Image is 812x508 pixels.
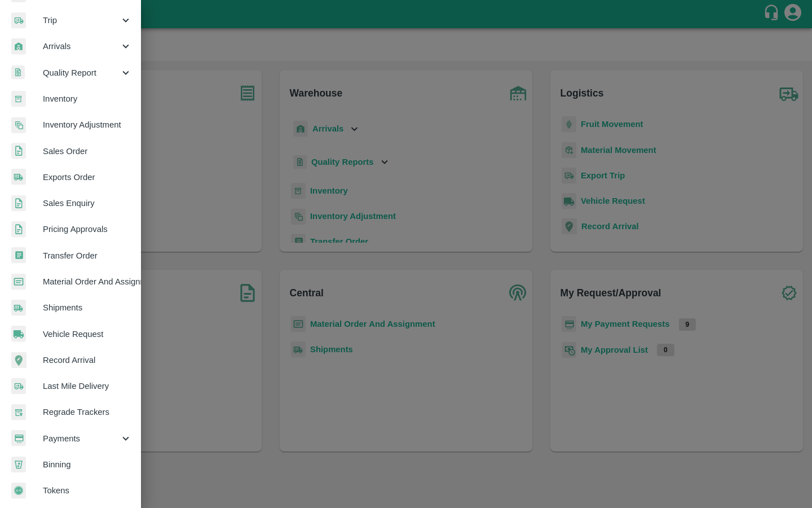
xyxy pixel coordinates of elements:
img: payment [11,430,26,446]
span: Vehicle Request [43,328,132,340]
span: Record Arrival [43,354,132,366]
img: whArrival [11,38,26,55]
span: Last Mile Delivery [43,380,132,392]
img: centralMaterial [11,274,26,290]
img: shipments [11,169,26,185]
img: qualityReport [11,65,25,80]
span: Material Order And Assignment [43,275,132,288]
img: whTransfer [11,247,26,264]
span: Sales Order [43,145,132,157]
img: sales [11,143,26,159]
img: delivery [11,378,26,395]
span: Regrade Trackers [43,406,132,418]
img: sales [11,221,26,238]
span: Payments [43,432,120,445]
img: sales [11,195,26,212]
span: Shipments [43,301,132,314]
img: vehicle [11,326,26,342]
span: Trip [43,14,120,27]
span: Exports Order [43,171,132,183]
span: Quality Report [43,67,120,79]
span: Tokens [43,484,132,497]
img: shipments [11,300,26,316]
span: Inventory [43,93,132,105]
span: Arrivals [43,40,120,52]
img: whTracker [11,404,26,421]
img: bin [11,457,26,472]
span: Transfer Order [43,249,132,262]
img: recordArrival [11,352,27,368]
img: whInventory [11,91,26,107]
span: Binning [43,458,132,471]
img: inventory [11,117,26,133]
img: tokens [11,483,26,499]
span: Pricing Approvals [43,223,132,235]
span: Inventory Adjustment [43,119,132,131]
span: Sales Enquiry [43,197,132,209]
img: delivery [11,12,26,29]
